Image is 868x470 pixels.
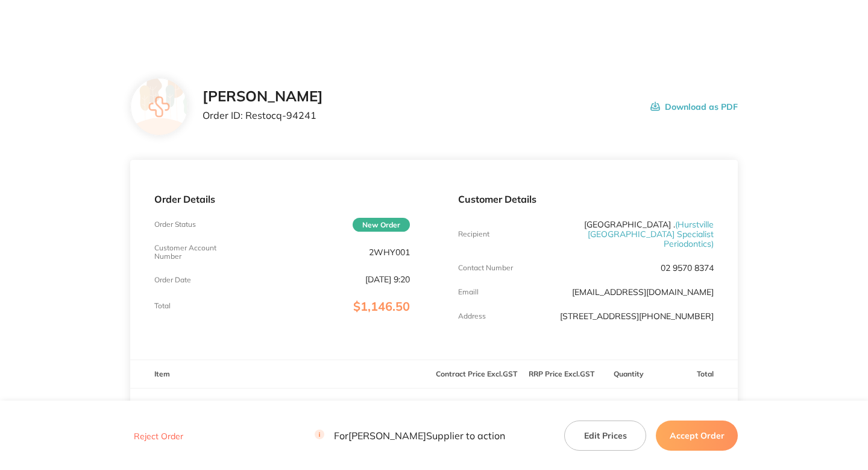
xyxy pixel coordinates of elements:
p: 2WHY001 [369,247,410,257]
button: Edit Prices [564,420,646,450]
th: Quantity [604,360,653,389]
p: 02 9570 8374 [661,263,714,273]
span: ( Hurstville [GEOGRAPHIC_DATA] Specialist Periodontics ) [588,219,714,249]
span: $1,146.50 [353,299,410,314]
a: Restocq logo [63,17,183,37]
p: Customer Account Number [154,244,239,261]
p: Order Status [154,220,196,229]
span: New Order [353,218,410,232]
p: Order Details [154,194,410,205]
p: For [PERSON_NAME] Supplier to action [315,430,505,441]
p: [DATE] 9:20 [365,275,410,284]
a: [EMAIL_ADDRESS][DOMAIN_NAME] [572,287,714,297]
th: Contract Price Excl. GST [434,360,519,389]
img: ZTZuN2l2cQ [154,389,215,449]
button: Download as PDF [650,88,738,125]
p: Address [458,312,486,320]
th: RRP Price Excl. GST [519,360,604,389]
img: Restocq logo [63,17,183,35]
p: Recipient [458,230,489,238]
button: Accept Order [656,420,738,450]
p: Emaill [458,288,479,296]
p: Customer Details [458,194,714,205]
th: Total [653,360,738,389]
button: Reject Order [130,430,187,441]
p: Contact Number [458,264,513,272]
p: Order Date [154,276,191,284]
p: Total [154,302,171,310]
p: Order ID: Restocq- 94241 [203,110,323,121]
h2: [PERSON_NAME] [203,88,323,105]
p: [STREET_ADDRESS][PHONE_NUMBER] [560,311,714,321]
p: [GEOGRAPHIC_DATA] . [543,220,714,249]
th: Item [130,360,434,389]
